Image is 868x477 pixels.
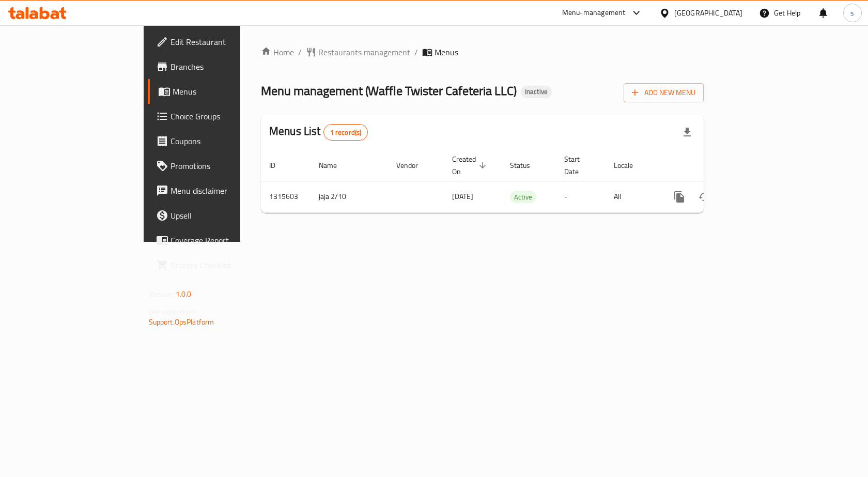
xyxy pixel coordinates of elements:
td: jaja 2/10 [311,181,388,212]
span: Name [319,159,350,172]
span: Restaurants management [318,46,410,58]
li: / [414,46,418,58]
a: Coupons [148,129,289,153]
h2: Menus List [269,124,368,141]
span: Add New Menu [632,86,695,99]
button: Change Status [692,184,717,209]
span: Menus [173,85,281,98]
a: Coverage Report [148,228,289,253]
span: Get support on: [149,305,196,318]
th: Actions [659,150,774,181]
button: Add New Menu [624,83,704,102]
span: Menus [435,46,458,58]
span: Promotions [171,160,281,172]
a: Promotions [148,153,289,178]
button: more [667,184,692,209]
span: Vendor [396,159,431,172]
span: Created On [452,153,489,178]
span: Grocery Checklist [171,259,281,271]
span: Branches [171,60,281,73]
span: Edit Restaurant [171,36,281,48]
span: Version: [149,287,174,301]
a: Edit Restaurant [148,29,289,54]
a: Menu disclaimer [148,178,289,203]
span: [DATE] [452,190,473,203]
a: Restaurants management [306,46,410,58]
a: Branches [148,54,289,79]
span: s [850,7,854,19]
td: - [556,181,606,212]
div: Export file [675,120,700,145]
span: Coupons [171,135,281,147]
span: Active [510,191,536,203]
a: Upsell [148,203,289,228]
span: Locale [614,159,646,172]
div: [GEOGRAPHIC_DATA] [674,7,742,19]
td: All [606,181,659,212]
span: Upsell [171,209,281,222]
a: Choice Groups [148,104,289,129]
div: Inactive [521,86,552,98]
span: Menu management ( Waffle Twister Cafeteria LLC ) [261,79,517,102]
li: / [298,46,302,58]
span: Status [510,159,544,172]
div: Menu-management [562,7,626,19]
span: 1 record(s) [324,128,368,137]
nav: breadcrumb [261,46,704,58]
table: enhanced table [261,150,774,213]
span: Menu disclaimer [171,184,281,197]
a: Grocery Checklist [148,253,289,278]
span: ID [269,159,289,172]
span: Coverage Report [171,234,281,247]
span: 1.0.0 [176,287,192,301]
a: Menus [148,79,289,104]
a: Support.OpsPlatform [149,315,214,329]
div: Active [510,191,536,203]
span: Choice Groups [171,110,281,122]
span: Start Date [564,153,593,178]
div: Total records count [323,124,368,141]
span: Inactive [521,87,552,96]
